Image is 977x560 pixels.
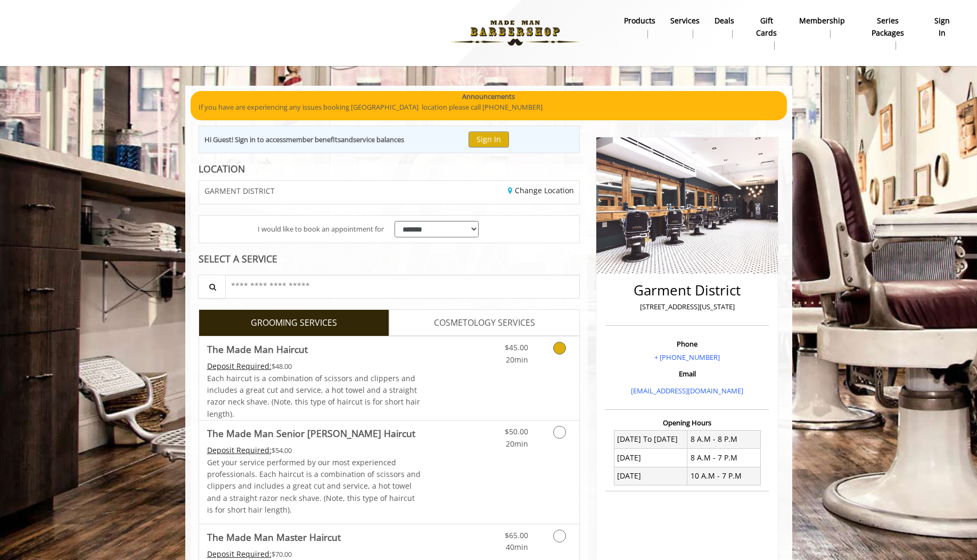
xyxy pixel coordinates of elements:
[508,185,574,195] a: Change Location
[207,360,421,372] div: $48.00
[614,449,687,467] td: [DATE]
[207,361,272,371] span: This service needs some Advance to be paid before we block your appointment
[505,530,528,540] span: $65.00
[199,102,779,113] p: If you have are experiencing any issues booking [GEOGRAPHIC_DATA] location please call [PHONE_NUM...
[792,13,852,41] a: MembershipMembership
[207,548,421,560] div: $70.00
[199,254,580,264] div: SELECT A SERVICE
[614,467,687,485] td: [DATE]
[434,316,535,330] span: COSMETOLOGY SERVICES
[687,449,761,467] td: 8 A.M - 7 P.M
[624,15,655,27] b: products
[617,13,663,41] a: Productsproducts
[353,135,404,144] b: service balances
[505,426,528,437] span: $50.00
[198,275,226,299] button: Service Search
[749,15,784,39] b: gift cards
[506,439,528,449] span: 20min
[469,131,509,147] button: Sign In
[204,187,275,195] span: GARMENT DISTRICT
[207,444,421,456] div: $54.00
[207,373,420,419] span: Each haircut is a combination of scissors and clippers and includes a great cut and service, a ho...
[506,355,528,365] span: 20min
[207,530,341,545] b: The Made Man Master Haircut
[207,457,421,516] p: Get your service performed by our most experienced professionals. Each haircut is a combination o...
[930,15,954,39] b: sign in
[251,316,337,330] span: GROOMING SERVICES
[605,419,769,426] h3: Opening Hours
[608,370,766,377] h3: Email
[614,430,687,448] td: [DATE] To [DATE]
[207,445,272,455] span: This service needs some Advance to be paid before we block your appointment
[670,15,700,27] b: Services
[687,430,761,448] td: 8 A.M - 8 P.M
[207,426,415,441] b: The Made Man Senior [PERSON_NAME] Haircut
[608,340,766,348] h3: Phone
[286,135,341,144] b: member benefits
[654,352,720,362] a: + [PHONE_NUMBER]
[742,13,792,53] a: Gift cardsgift cards
[799,15,845,27] b: Membership
[462,91,515,102] b: Announcements
[687,467,761,485] td: 10 A.M - 7 P.M
[207,549,272,559] span: This service needs some Advance to be paid before we block your appointment
[631,386,743,396] a: [EMAIL_ADDRESS][DOMAIN_NAME]
[608,301,766,312] p: [STREET_ADDRESS][US_STATE]
[207,342,308,357] b: The Made Man Haircut
[663,13,707,41] a: ServicesServices
[258,224,384,235] span: I would like to book an appointment for
[505,342,528,352] span: $45.00
[715,15,734,27] b: Deals
[707,13,742,41] a: DealsDeals
[204,134,404,145] div: Hi Guest! Sign in to access and
[608,283,766,298] h2: Garment District
[860,15,915,39] b: Series packages
[923,13,962,41] a: sign insign in
[199,162,245,175] b: LOCATION
[506,542,528,552] span: 40min
[852,13,923,53] a: Series packagesSeries packages
[442,4,588,62] img: Made Man Barbershop logo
